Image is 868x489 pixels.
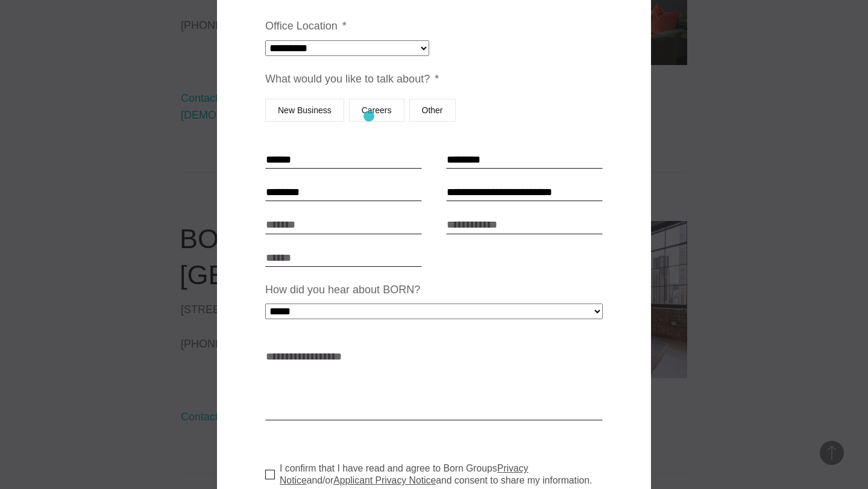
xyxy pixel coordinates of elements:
label: How did you hear about BORN? [265,283,420,297]
a: Applicant Privacy Notice [333,475,436,485]
label: I confirm that I have read and agree to Born Groups and/or and consent to share my information. [265,463,612,487]
label: Other [409,99,456,122]
label: New Business [265,99,344,122]
label: Office Location [265,19,347,33]
label: What would you like to talk about? [265,72,439,86]
label: Careers [349,99,404,122]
